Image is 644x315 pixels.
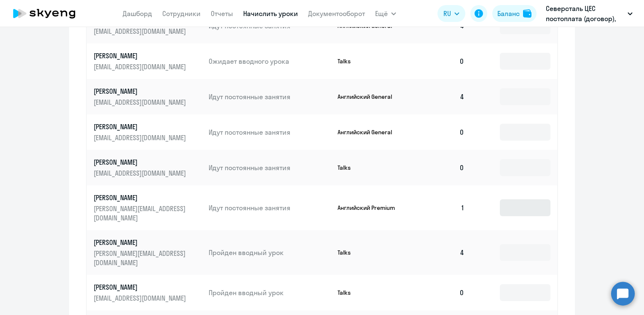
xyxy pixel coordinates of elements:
a: [PERSON_NAME][EMAIL_ADDRESS][DOMAIN_NAME] [94,122,202,142]
p: Идут постоянные занятия [209,203,331,212]
td: 0 [412,43,471,79]
p: Talks [338,289,401,296]
td: 4 [412,230,471,275]
a: [PERSON_NAME][PERSON_NAME][EMAIL_ADDRESS][DOMAIN_NAME] [94,193,202,223]
p: Пройден вводный урок [209,288,331,297]
p: [PERSON_NAME] [94,87,188,96]
span: Ещё [375,8,388,19]
td: 4 [412,79,471,114]
p: Идут постоянные занятия [209,128,331,137]
p: [PERSON_NAME] [94,157,188,167]
p: [PERSON_NAME] [94,282,188,292]
a: Документооборот [308,9,365,18]
p: Английский Premium [338,204,401,212]
p: Английский General [338,128,401,136]
p: [EMAIL_ADDRESS][DOMAIN_NAME] [94,168,188,178]
p: [PERSON_NAME] [94,193,188,202]
p: [EMAIL_ADDRESS][DOMAIN_NAME] [94,62,188,71]
p: [EMAIL_ADDRESS][DOMAIN_NAME] [94,293,188,303]
p: [EMAIL_ADDRESS][DOMAIN_NAME] [94,133,188,142]
a: [PERSON_NAME][EMAIL_ADDRESS][DOMAIN_NAME] [94,157,202,178]
td: 0 [412,114,471,150]
a: Дашборд [123,9,152,18]
div: Баланс [497,8,520,19]
a: Сотрудники [162,9,201,18]
a: Отчеты [211,9,233,18]
p: [PERSON_NAME] [94,122,188,131]
p: [EMAIL_ADDRESS][DOMAIN_NAME] [94,27,188,36]
td: 0 [412,150,471,185]
p: [PERSON_NAME][EMAIL_ADDRESS][DOMAIN_NAME] [94,249,188,267]
span: RU [443,8,451,19]
img: balance [523,9,531,18]
button: Ещё [375,5,396,22]
p: [PERSON_NAME] [94,51,188,60]
p: Ожидает вводного урока [209,57,331,66]
button: Балансbalance [492,5,537,22]
p: [EMAIL_ADDRESS][DOMAIN_NAME] [94,98,188,107]
p: Пройден вводный урок [209,248,331,257]
button: RU [437,5,465,22]
a: [PERSON_NAME][EMAIL_ADDRESS][DOMAIN_NAME] [94,51,202,71]
a: [PERSON_NAME][EMAIL_ADDRESS][DOMAIN_NAME] [94,87,202,107]
td: 0 [412,275,471,310]
p: Северсталь ЦЕС постоплата (договор), СЕВЕРСТАЛЬ-ЦЕНТР ЕДИНОГО СЕРВИСА, ООО [546,3,624,24]
td: 1 [412,185,471,230]
p: Talks [338,249,401,256]
p: Английский General [338,93,401,100]
button: Северсталь ЦЕС постоплата (договор), СЕВЕРСТАЛЬ-ЦЕНТР ЕДИНОГО СЕРВИСА, ООО [542,3,637,24]
p: [PERSON_NAME][EMAIL_ADDRESS][DOMAIN_NAME] [94,204,188,223]
p: [PERSON_NAME] [94,238,188,247]
p: Идут постоянные занятия [209,92,331,101]
a: Начислить уроки [243,9,298,18]
a: [PERSON_NAME][EMAIL_ADDRESS][DOMAIN_NAME] [94,282,202,303]
a: [PERSON_NAME][PERSON_NAME][EMAIL_ADDRESS][DOMAIN_NAME] [94,238,202,267]
p: Идут постоянные занятия [209,163,331,172]
p: Talks [338,57,401,65]
p: Talks [338,164,401,171]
